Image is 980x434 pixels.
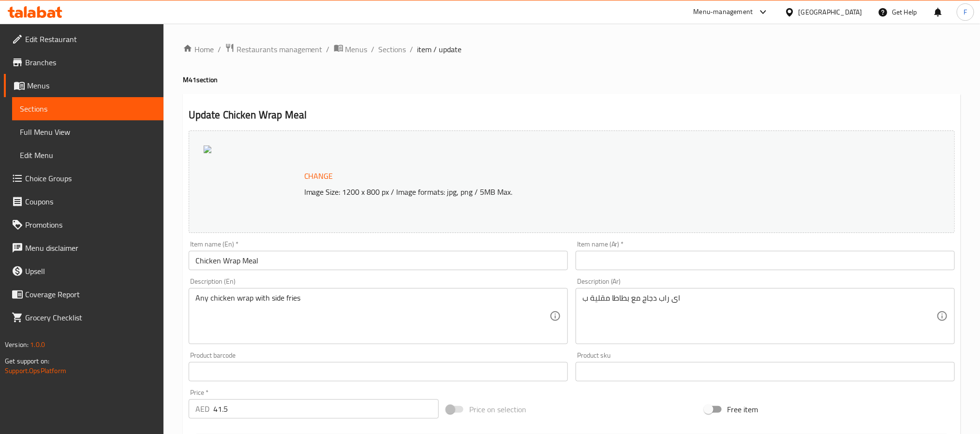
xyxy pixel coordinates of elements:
div: [GEOGRAPHIC_DATA] [799,7,862,17]
a: Menus [334,43,368,56]
span: Restaurants management [237,43,323,55]
a: Sections [12,97,163,120]
li: / [218,43,221,55]
a: Upsell [4,260,163,283]
div: Menu-management [694,6,753,18]
h2: Update Chicken Wrap Meal [189,108,955,122]
span: Get support on: [5,355,49,367]
span: Menus [345,43,368,55]
span: Price on selection [469,404,526,415]
input: Enter name Ar [576,251,955,270]
nav: breadcrumb [183,43,961,56]
span: Change [304,169,333,183]
a: Menus [4,74,163,97]
span: Free item [728,404,758,415]
li: / [410,43,414,55]
p: AED [195,403,209,415]
a: Branches [4,51,163,74]
span: Upsell [25,265,156,277]
input: Please enter product barcode [189,362,568,381]
span: Menus [27,80,156,91]
a: Sections [379,43,406,55]
span: Coverage Report [25,289,156,300]
button: Change [300,166,337,186]
textarea: Any chicken wrap with side fries [195,293,549,339]
input: Please enter price [213,399,439,419]
span: 1.0.0 [30,338,45,351]
span: Version: [5,338,29,351]
span: F [964,7,967,17]
span: Full Menu View [20,126,156,138]
span: item / update [417,43,462,55]
a: Edit Restaurant [4,28,163,51]
a: Restaurants management [225,43,323,56]
span: Menu disclaimer [25,242,156,254]
textarea: اى راب دجاج مع بطاطا مقلية ب [582,293,936,339]
a: Coverage Report [4,283,163,306]
li: / [327,43,330,55]
a: Grocery Checklist [4,306,163,329]
h4: M41 section [183,75,961,85]
li: / [371,43,375,55]
a: Edit Menu [12,144,163,167]
span: Grocery Checklist [25,312,156,323]
a: Menu disclaimer [4,236,163,260]
img: C67CBC2BEC4F98545BAB4CE5F16E1851 [204,145,211,153]
input: Enter name En [189,251,568,270]
input: Please enter product sku [576,362,955,381]
a: Support.OpsPlatform [5,364,66,377]
a: Choice Groups [4,167,163,190]
span: Coupons [25,196,156,207]
span: Sections [20,103,156,115]
span: Promotions [25,219,156,231]
a: Promotions [4,213,163,236]
span: Edit Menu [20,149,156,161]
span: Edit Restaurant [25,33,156,45]
p: Image Size: 1200 x 800 px / Image formats: jpg, png / 5MB Max. [300,186,853,198]
a: Full Menu View [12,120,163,144]
a: Coupons [4,190,163,213]
span: Choice Groups [25,173,156,184]
a: Home [183,43,214,55]
span: Branches [25,57,156,68]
